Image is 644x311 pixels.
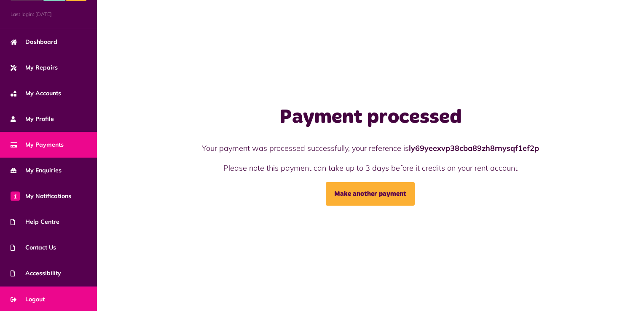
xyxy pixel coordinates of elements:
[11,217,59,226] span: Help Centre
[184,142,557,154] p: Your payment was processed successfully, your reference is
[11,115,54,123] span: My Profile
[184,162,557,174] p: Please note this payment can take up to 3 days before it credits on your rent account
[11,140,64,149] span: My Payments
[11,38,57,46] span: Dashboard
[11,63,58,72] span: My Repairs
[11,269,61,278] span: Accessibility
[326,182,415,206] a: Make another payment
[184,105,557,130] h1: Payment processed
[11,295,45,304] span: Logout
[11,166,62,175] span: My Enquiries
[11,192,71,201] span: My Notifications
[11,11,86,18] span: Last login: [DATE]
[11,191,20,201] span: 1
[409,143,539,153] strong: ly69yeexvp38cba89zh8rnysqf1ef2p
[11,243,56,252] span: Contact Us
[11,89,61,98] span: My Accounts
